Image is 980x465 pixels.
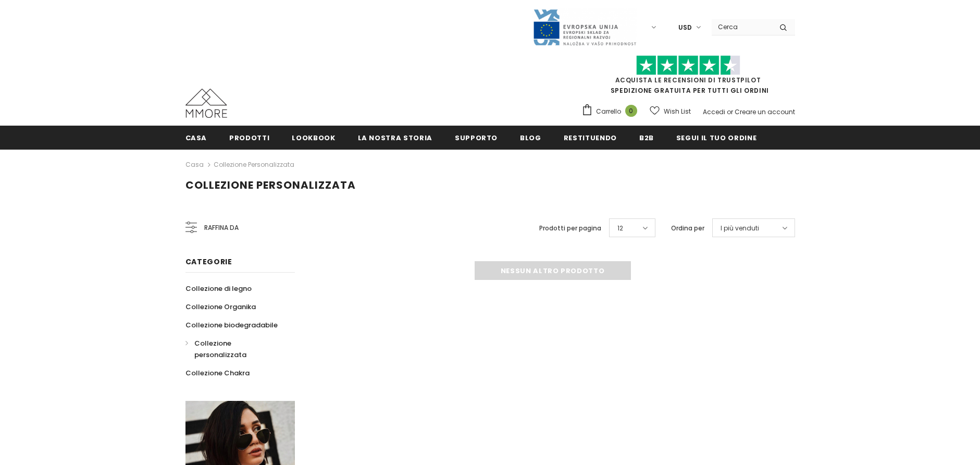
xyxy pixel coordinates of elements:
span: Collezione personalizzata [194,338,246,360]
a: supporto [455,126,498,149]
span: Lookbook [292,133,335,143]
a: Segui il tuo ordine [676,126,756,149]
a: Acquista le recensioni di TrustPilot [615,76,761,84]
a: Wish List [650,102,691,120]
span: Blog [520,133,541,143]
label: Ordina per [671,223,704,234]
span: Prodotti [229,133,269,143]
a: Collezione Chakra [185,364,250,382]
a: Casa [185,126,207,149]
label: Prodotti per pagina [539,223,601,234]
a: Javni Razpis [532,22,637,31]
a: Collezione personalizzata [214,160,294,169]
span: USD [678,22,692,33]
a: Blog [520,126,541,149]
span: Casa [185,133,207,143]
span: Categorie [185,256,232,267]
a: Creare un account [735,107,795,116]
span: 12 [617,223,623,234]
span: I più venduti [721,223,759,234]
a: Lookbook [292,126,335,149]
span: B2B [639,133,654,143]
img: Javni Razpis [532,8,637,46]
a: Collezione di legno [185,279,252,298]
a: Restituendo [564,126,617,149]
a: La nostra storia [358,126,432,149]
a: B2B [639,126,654,149]
span: Collezione personalizzata [185,178,356,192]
span: Restituendo [564,133,617,143]
span: Carrello [596,106,621,117]
span: Collezione di legno [185,284,252,293]
span: or [727,107,733,116]
a: Accedi [703,107,725,116]
span: Collezione biodegradabile [185,320,278,330]
img: Fidati di Pilot Stars [636,55,740,76]
span: Wish List [664,106,691,117]
a: Collezione personalizzata [185,334,283,364]
a: Casa [185,158,204,171]
span: supporto [455,133,498,143]
span: SPEDIZIONE GRATUITA PER TUTTI GLI ORDINI [581,60,795,95]
a: Carrello 0 [581,104,642,119]
span: Segui il tuo ordine [676,133,756,143]
span: Collezione Chakra [185,368,250,378]
span: 0 [625,105,637,117]
a: Collezione Organika [185,298,256,316]
a: Collezione biodegradabile [185,316,278,334]
span: La nostra storia [358,133,432,143]
span: Collezione Organika [185,302,256,312]
span: Raffina da [204,222,239,234]
img: Casi MMORE [185,89,227,118]
input: Search Site [712,19,772,34]
a: Prodotti [229,126,269,149]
